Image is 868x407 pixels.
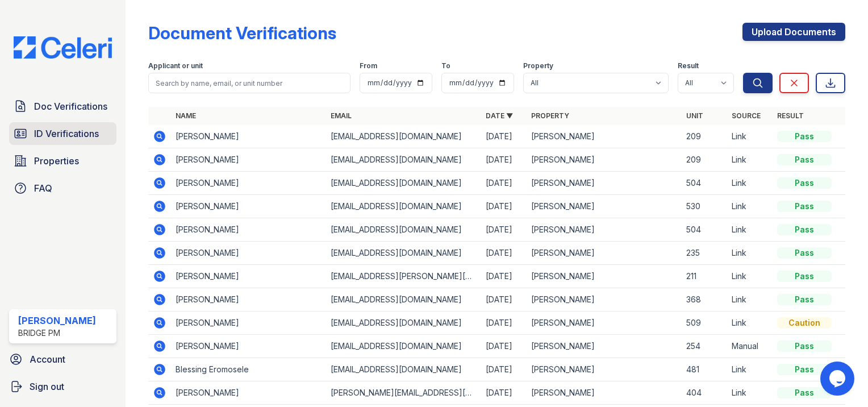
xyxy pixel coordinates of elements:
[678,61,699,70] label: Result
[727,335,773,358] td: Manual
[727,288,773,312] td: Link
[682,125,727,148] td: 209
[326,381,481,405] td: [PERSON_NAME][EMAIL_ADDRESS][PERSON_NAME][DOMAIN_NAME]
[727,148,773,172] td: Link
[481,265,527,288] td: [DATE]
[777,387,832,398] div: Pass
[171,358,326,381] td: Blessing Eromosele
[326,218,481,242] td: [EMAIL_ADDRESS][DOMAIN_NAME]
[682,172,727,195] td: 504
[527,288,682,312] td: [PERSON_NAME]
[326,265,481,288] td: [EMAIL_ADDRESS][PERSON_NAME][DOMAIN_NAME]
[9,177,116,200] a: FAQ
[171,125,326,148] td: [PERSON_NAME]
[777,364,832,375] div: Pass
[171,312,326,335] td: [PERSON_NAME]
[326,358,481,381] td: [EMAIL_ADDRESS][DOMAIN_NAME]
[176,111,196,120] a: Name
[5,375,121,398] a: Sign out
[34,181,52,195] span: FAQ
[686,111,703,120] a: Unit
[9,149,116,172] a: Properties
[527,312,682,335] td: [PERSON_NAME]
[777,131,832,142] div: Pass
[727,242,773,265] td: Link
[326,312,481,335] td: [EMAIL_ADDRESS][DOMAIN_NAME]
[527,218,682,242] td: [PERSON_NAME]
[527,358,682,381] td: [PERSON_NAME]
[9,122,116,145] a: ID Verifications
[481,288,527,312] td: [DATE]
[34,154,79,168] span: Properties
[682,312,727,335] td: 509
[171,148,326,172] td: [PERSON_NAME]
[171,381,326,405] td: [PERSON_NAME]
[682,242,727,265] td: 235
[481,218,527,242] td: [DATE]
[481,381,527,405] td: [DATE]
[5,36,121,59] img: CE_Logo_Blue-a8612792a0a2168367f1c8372b55b34899dd931a85d93a1a3d3e32e68fde9ad4.png
[5,348,121,371] a: Account
[531,111,569,120] a: Property
[481,195,527,218] td: [DATE]
[527,148,682,172] td: [PERSON_NAME]
[148,23,336,43] div: Document Verifications
[30,352,65,366] span: Account
[171,172,326,195] td: [PERSON_NAME]
[9,95,116,118] a: Doc Verifications
[682,288,727,312] td: 368
[527,242,682,265] td: [PERSON_NAME]
[486,111,513,120] a: Date ▼
[777,111,804,120] a: Result
[727,381,773,405] td: Link
[777,340,832,352] div: Pass
[527,381,682,405] td: [PERSON_NAME]
[326,172,481,195] td: [EMAIL_ADDRESS][DOMAIN_NAME]
[727,125,773,148] td: Link
[171,218,326,242] td: [PERSON_NAME]
[481,358,527,381] td: [DATE]
[326,195,481,218] td: [EMAIL_ADDRESS][DOMAIN_NAME]
[682,358,727,381] td: 481
[820,362,857,396] iframe: chat widget
[527,335,682,358] td: [PERSON_NAME]
[682,218,727,242] td: 504
[682,381,727,405] td: 404
[326,242,481,265] td: [EMAIL_ADDRESS][DOMAIN_NAME]
[523,61,553,70] label: Property
[527,265,682,288] td: [PERSON_NAME]
[171,195,326,218] td: [PERSON_NAME]
[481,312,527,335] td: [DATE]
[360,61,377,70] label: From
[777,177,832,189] div: Pass
[171,335,326,358] td: [PERSON_NAME]
[727,358,773,381] td: Link
[527,172,682,195] td: [PERSON_NAME]
[777,154,832,165] div: Pass
[481,125,527,148] td: [DATE]
[727,172,773,195] td: Link
[148,73,350,93] input: Search by name, email, or unit number
[171,288,326,312] td: [PERSON_NAME]
[34,127,99,140] span: ID Verifications
[481,242,527,265] td: [DATE]
[171,242,326,265] td: [PERSON_NAME]
[777,224,832,235] div: Pass
[682,195,727,218] td: 530
[727,218,773,242] td: Link
[326,125,481,148] td: [EMAIL_ADDRESS][DOMAIN_NAME]
[34,99,107,113] span: Doc Verifications
[732,111,761,120] a: Source
[331,111,352,120] a: Email
[18,327,96,339] div: Bridge PM
[326,288,481,312] td: [EMAIL_ADDRESS][DOMAIN_NAME]
[441,61,450,70] label: To
[326,335,481,358] td: [EMAIL_ADDRESS][DOMAIN_NAME]
[777,201,832,212] div: Pass
[727,312,773,335] td: Link
[777,271,832,282] div: Pass
[777,317,832,329] div: Caution
[481,148,527,172] td: [DATE]
[727,195,773,218] td: Link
